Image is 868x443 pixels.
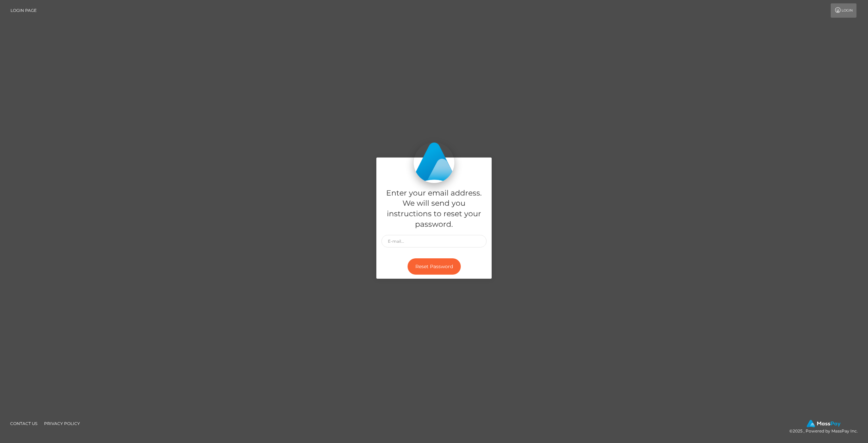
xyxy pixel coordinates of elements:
a: Login Page [11,3,37,18]
div: © 2025 , Powered by MassPay Inc. [789,420,863,435]
button: Reset Password [408,258,461,275]
a: Privacy Policy [41,418,83,429]
img: MassPay [807,420,841,427]
img: MassPay Login [414,142,454,183]
h5: Enter your email address. We will send you instructions to reset your password. [381,188,487,230]
a: Contact Us [7,418,40,429]
input: E-mail... [381,235,487,247]
a: Login [831,3,856,18]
